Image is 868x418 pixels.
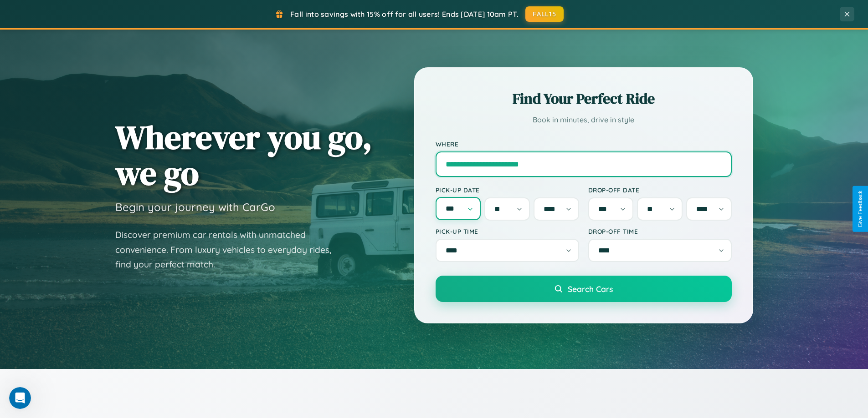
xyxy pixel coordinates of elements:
[436,113,732,126] p: Book in minutes, drive in style
[857,191,863,227] div: Give Feedback
[436,140,732,148] label: Where
[115,119,372,191] h1: Wherever you go, we go
[436,186,579,194] label: Pick-up Date
[568,284,613,294] span: Search Cars
[436,276,732,302] button: Search Cars
[115,227,343,272] p: Discover premium car rentals with unmatched convenience. From luxury vehicles to everyday rides, ...
[588,227,732,235] label: Drop-off Time
[436,227,579,235] label: Pick-up Time
[290,10,519,19] span: Fall into savings with 15% off for all users! Ends [DATE] 10am PT.
[525,6,564,22] button: FALL15
[9,387,31,409] iframe: Intercom live chat
[115,200,275,214] h3: Begin your journey with CarGo
[436,89,732,109] h2: Find Your Perfect Ride
[588,186,732,194] label: Drop-off Date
